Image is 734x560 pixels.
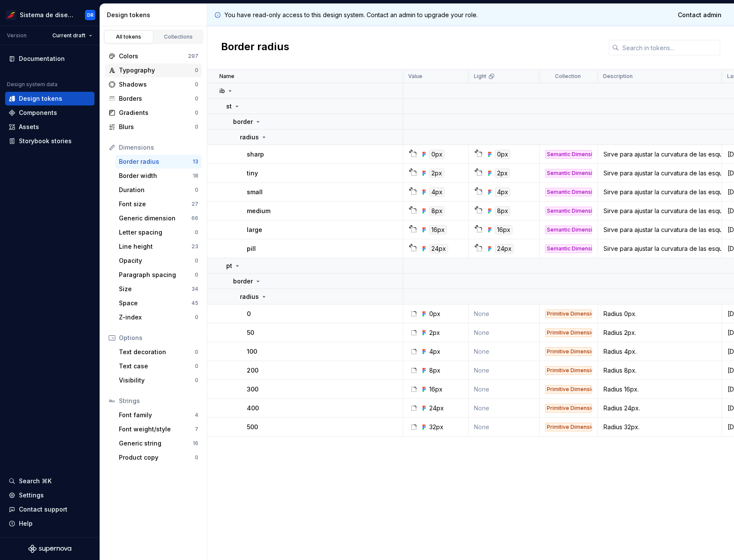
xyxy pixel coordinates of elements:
div: Line height [119,242,191,251]
div: 66 [191,215,198,222]
div: 0 [195,454,198,461]
div: Semantic Dimension [545,207,592,215]
div: Primitive Dimension [545,328,592,337]
div: 0 [195,123,198,130]
a: Font size27 [115,197,202,211]
div: Text decoration [119,348,195,356]
div: 16px [429,385,443,394]
div: Primitive Dimension [545,423,592,431]
div: Primitive Dimension [545,366,592,375]
a: Z-index0 [115,310,202,324]
div: 0px [429,310,440,318]
a: Borders0 [105,92,202,105]
svg: Supernova Logo [28,545,71,553]
div: 16px [429,225,447,235]
a: Contact admin [672,7,727,23]
div: 24px [429,404,444,412]
a: Font family4 [115,408,202,422]
div: Radius 16px. [598,385,721,394]
td: None [469,361,540,380]
div: Radius 0px. [598,310,721,318]
div: 8px [495,206,510,216]
p: Light [474,73,486,80]
input: Search in tokens... [619,40,720,55]
button: Contact support [5,503,94,516]
div: 23 [191,243,198,250]
div: Shadows [119,80,195,89]
div: 0 [195,349,198,355]
div: 0 [195,81,198,88]
div: 18 [193,172,198,179]
div: Gradients [119,108,195,117]
div: 0px [429,150,445,159]
div: 8px [429,206,445,216]
div: Generic string [119,439,193,448]
p: small [247,188,263,196]
div: Semantic Dimension [545,169,592,178]
p: radius [240,133,259,142]
div: Storybook stories [19,137,72,145]
div: 0 [195,314,198,321]
div: Typography [119,66,195,75]
p: 500 [247,423,258,431]
button: Sistema de diseño IberiaDR [2,6,98,24]
div: Product copy [119,453,195,462]
a: Duration0 [115,183,202,197]
div: Assets [19,123,39,131]
div: Documentation [19,54,65,63]
div: 2px [429,328,440,337]
div: Design system data [7,81,58,88]
a: Text case0 [115,359,202,373]
div: 45 [191,300,198,307]
div: Sirve para ajustar la curvatura de las esquinas del borde de un elemento. Utilícelo para esquinas... [598,244,721,253]
a: Storybook stories [5,134,94,148]
a: Text decoration0 [115,345,202,359]
div: Font family [119,411,195,419]
a: Paragraph spacing0 [115,268,202,282]
a: Typography0 [105,63,202,77]
div: 16 [193,440,198,447]
div: 297 [188,53,198,60]
td: None [469,304,540,323]
div: 0 [195,271,198,278]
div: Search ⌘K [19,477,52,485]
a: Blurs0 [105,120,202,134]
div: 0 [195,95,198,102]
p: medium [247,207,270,215]
a: Visibility0 [115,373,202,387]
div: Font size [119,200,191,208]
div: Dimensions [119,143,198,152]
div: Z-index [119,313,195,322]
div: All tokens [107,33,150,40]
div: Colors [119,52,188,60]
div: 7 [195,426,198,433]
div: Size [119,285,191,293]
div: Sirve para ajustar la curvatura de las esquinas del borde de un elemento. Utilícelo para esquinas... [598,226,721,234]
p: 300 [247,385,258,394]
div: Semantic Dimension [545,150,592,159]
p: Name [219,73,234,80]
div: 0 [195,363,198,370]
div: Radius 2px. [598,328,721,337]
div: Letter spacing [119,228,195,237]
a: Product copy0 [115,451,202,464]
div: Collections [157,33,200,40]
p: pill [247,244,256,253]
p: You have read-only access to this design system. Contact an admin to upgrade your role. [224,11,478,19]
div: Options [119,334,198,342]
p: Collection [555,73,581,80]
td: None [469,342,540,361]
a: Documentation [5,52,94,66]
a: Design tokens [5,92,94,105]
div: Contact support [19,505,67,514]
div: 4px [429,187,445,197]
p: radius [240,292,259,301]
div: Duration [119,186,195,194]
span: Current draft [52,32,85,39]
td: None [469,380,540,399]
div: Font weight/style [119,425,195,434]
p: ib [219,87,225,95]
img: 55604660-494d-44a9-beb2-692398e9940a.png [6,10,16,20]
div: Primitive Dimension [545,310,592,318]
div: Opacity [119,256,195,265]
